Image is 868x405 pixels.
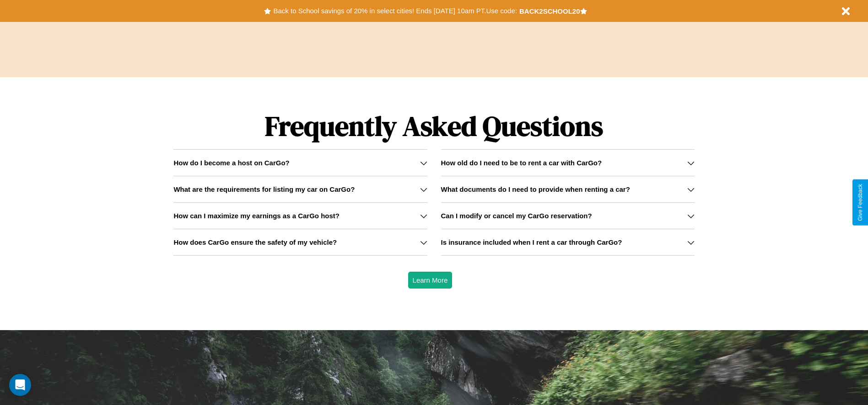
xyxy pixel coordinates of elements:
[9,374,31,396] div: Open Intercom Messenger
[173,103,694,149] h1: Frequently Asked Questions
[271,5,519,17] button: Back to School savings of 20% in select cities! Ends [DATE] 10am PT.Use code:
[857,184,863,221] div: Give Feedback
[441,212,592,220] h3: Can I modify or cancel my CarGo reservation?
[441,238,622,246] h3: Is insurance included when I rent a car through CarGo?
[173,185,355,193] h3: What are the requirements for listing my car on CarGo?
[441,159,602,167] h3: How old do I need to be to rent a car with CarGo?
[173,159,289,167] h3: How do I become a host on CarGo?
[173,212,340,220] h3: How can I maximize my earnings as a CarGo host?
[173,238,337,246] h3: How does CarGo ensure the safety of my vehicle?
[519,7,580,15] b: BACK2SCHOOL20
[441,185,630,193] h3: What documents do I need to provide when renting a car?
[408,272,453,289] button: Learn More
